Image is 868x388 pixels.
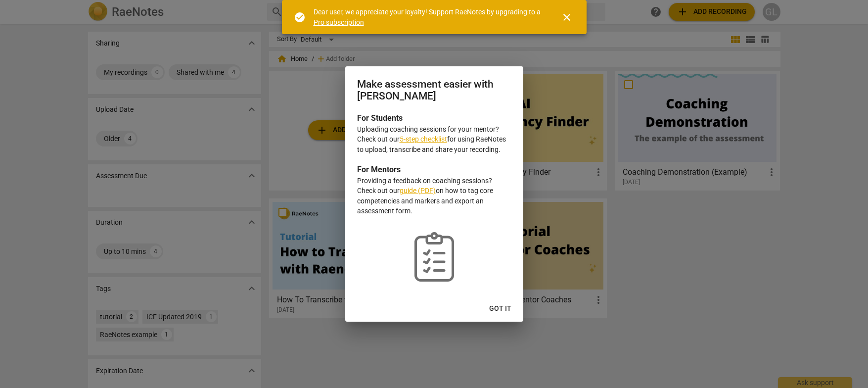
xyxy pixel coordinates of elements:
[400,187,436,194] a: guide (PDF)
[481,300,519,318] button: Got it
[314,18,364,26] a: Pro subscription
[489,304,511,314] span: Got it
[357,176,511,216] p: Providing a feedback on coaching sessions? Check out our on how to tag core competencies and mark...
[555,5,579,29] button: Close
[357,165,401,174] b: For Mentors
[357,78,511,102] h2: Make assessment easier with [PERSON_NAME]
[314,7,543,27] div: Dear user, we appreciate your loyalty! Support RaeNotes by upgrading to a
[294,11,306,23] span: check_circle
[357,124,511,155] p: Uploading coaching sessions for your mentor? Check out our for using RaeNotes to upload, transcri...
[400,135,447,143] a: 5-step checklist
[357,113,403,123] b: For Students
[561,11,573,23] span: close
